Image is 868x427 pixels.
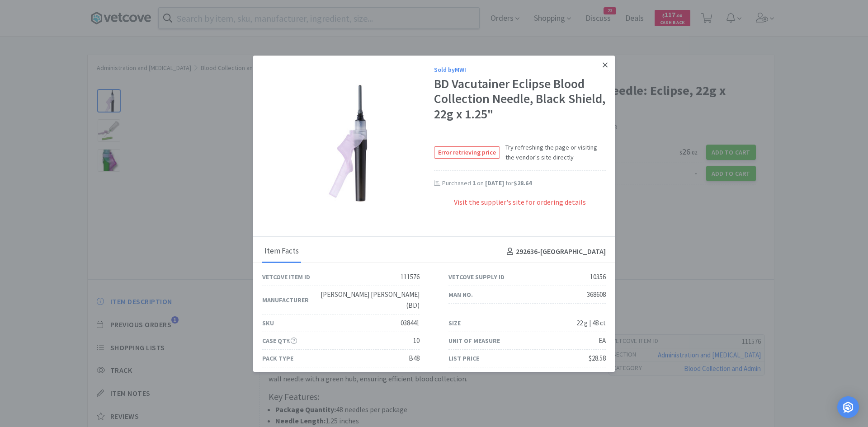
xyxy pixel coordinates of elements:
div: B48 [409,353,420,364]
div: 10356 [590,272,606,282]
div: SKU [262,318,274,328]
span: [DATE] [485,179,504,187]
a: View onMWI's Site [368,371,420,380]
div: List Price [448,353,479,363]
span: $28.64 [514,179,532,187]
div: Unit of Measure [448,336,500,346]
div: 22 g | 48 ct [576,318,606,328]
div: Sold by MWI [434,65,606,75]
div: Item Facts [262,240,301,263]
span: Try refreshing the page or visiting the vendor's site directly [500,142,606,163]
div: BD Vacutainer Eclipse Blood Collection Needle, Black Shield, 22g x 1.25" [434,76,606,122]
h4: 292636 - [GEOGRAPHIC_DATA] [503,246,606,258]
div: 038441 [401,318,420,328]
div: Case Qty. [262,336,297,346]
div: Pack Type [262,353,293,363]
div: 10 [413,335,420,346]
div: Vetcove Supply ID [448,272,505,282]
div: [PERSON_NAME] [PERSON_NAME] (BD) [309,289,420,311]
div: Man No. [448,290,473,300]
div: Vetcove Item ID [262,272,310,282]
div: URL [262,371,274,381]
span: Error retrieving price [434,147,500,158]
div: Open Intercom Messenger [837,396,859,418]
span: 1 [472,179,476,187]
div: 368608 [587,289,606,300]
img: 2dc9658b35cd4e99b84e6ca1b0251f38_10356.png [309,84,387,202]
div: Manufacturer [262,295,309,305]
div: Visit the supplier's site for ordering details [434,197,606,217]
div: Size [448,318,461,328]
div: EA [599,335,606,346]
div: $28.58 [589,353,606,364]
div: 111576 [401,272,420,282]
div: Purchased on for [442,179,606,188]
